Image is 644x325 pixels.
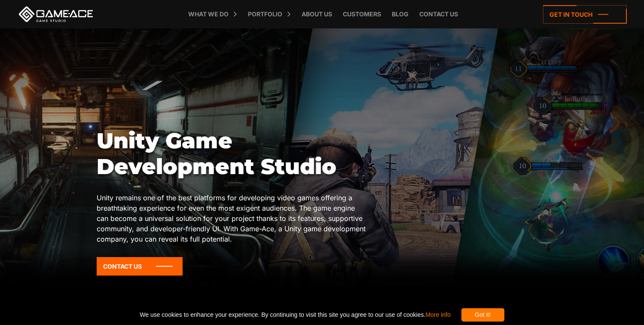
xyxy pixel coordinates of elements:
[543,5,627,24] a: Get in touch
[461,308,504,322] div: Got it!
[97,128,367,180] h1: Unity Game Development Studio
[140,308,450,322] span: We use cookies to enhance your experience. By continuing to visit this site you agree to our use ...
[425,311,450,318] a: More info
[97,257,183,276] a: Contact Us
[97,193,367,244] p: Unity remains one of the best platforms for developing video games offering a breathtaking experi...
